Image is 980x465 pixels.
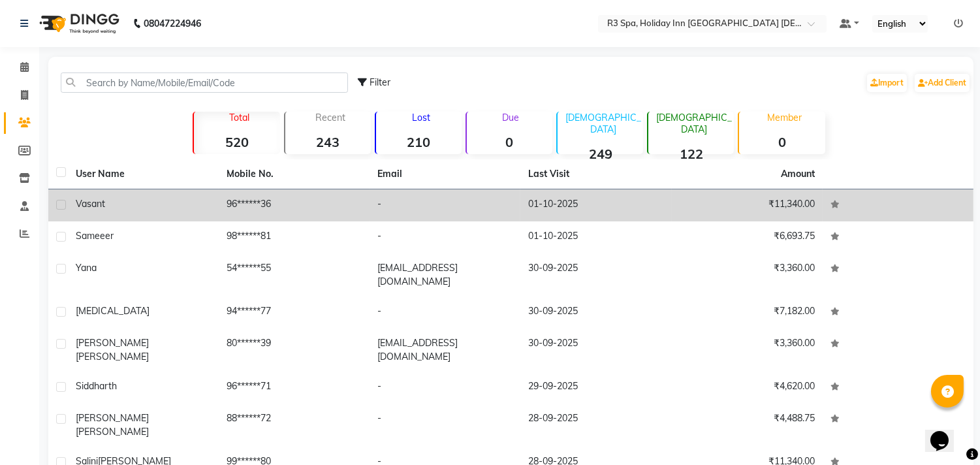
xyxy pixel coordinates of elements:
strong: 122 [648,146,734,162]
td: 30-09-2025 [520,297,671,329]
th: Mobile No. [219,159,370,189]
th: Amount [773,159,823,189]
input: Search by Name/Mobile/Email/Code [61,72,348,93]
td: [EMAIL_ADDRESS][DOMAIN_NAME] [370,253,520,297]
td: 30-09-2025 [520,253,671,297]
td: ₹4,488.75 [672,404,823,447]
strong: 210 [376,134,462,150]
td: 01-10-2025 [520,189,671,221]
span: Yana [76,262,97,274]
strong: 0 [739,134,825,150]
b: 08047224946 [144,5,201,42]
td: ₹7,182.00 [672,297,823,329]
td: ₹3,360.00 [672,329,823,372]
strong: 520 [194,134,279,150]
strong: 243 [285,134,371,150]
th: Last Visit [520,159,671,189]
td: 29-09-2025 [520,372,671,404]
th: Email [370,159,520,189]
td: - [370,404,520,447]
p: [DEMOGRAPHIC_DATA] [654,112,734,135]
span: Filter [370,76,390,88]
span: vasant [76,198,105,210]
td: - [370,221,520,253]
td: - [370,372,520,404]
td: 01-10-2025 [520,221,671,253]
td: ₹3,360.00 [672,253,823,297]
p: Total [199,112,279,123]
p: Lost [381,112,462,123]
img: logo [33,5,123,42]
td: [EMAIL_ADDRESS][DOMAIN_NAME] [370,329,520,372]
td: ₹11,340.00 [672,189,823,221]
td: ₹4,620.00 [672,372,823,404]
strong: 249 [558,146,643,162]
iframe: chat widget [925,413,967,452]
p: Due [469,112,552,123]
strong: 0 [467,134,552,150]
a: Add Client [915,74,970,92]
th: User Name [68,159,219,189]
span: [PERSON_NAME] [76,337,149,349]
p: Member [744,112,825,123]
p: Recent [291,112,371,123]
span: [PERSON_NAME] [76,351,149,362]
span: [MEDICAL_DATA] [76,305,150,317]
span: Siddharth [76,380,117,392]
span: [PERSON_NAME] [76,412,149,424]
a: Import [867,74,907,92]
td: - [370,189,520,221]
td: 30-09-2025 [520,329,671,372]
td: 28-09-2025 [520,404,671,447]
td: ₹6,693.75 [672,221,823,253]
span: [PERSON_NAME] [76,426,149,438]
span: Sameeer [76,230,114,242]
td: - [370,297,520,329]
p: [DEMOGRAPHIC_DATA] [563,112,643,135]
